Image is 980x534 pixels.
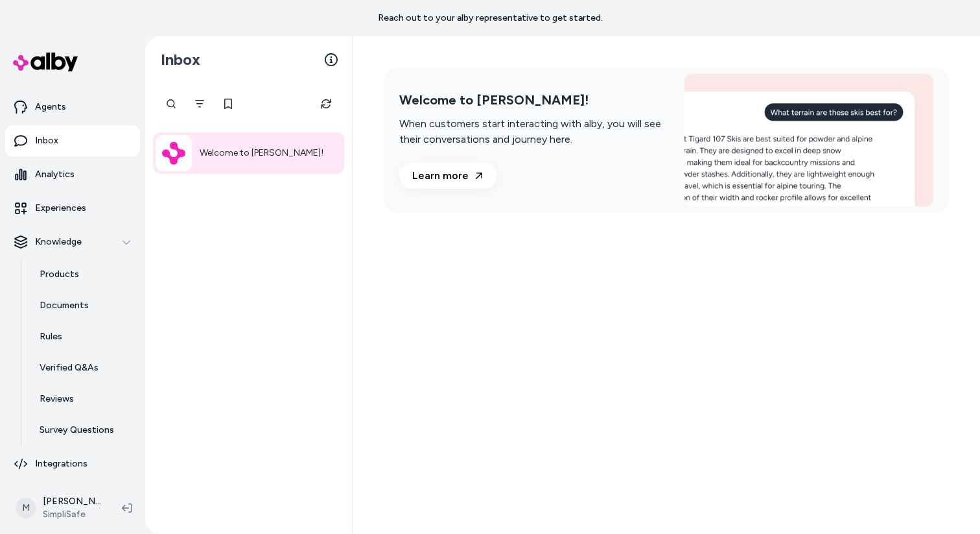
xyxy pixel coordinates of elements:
[5,193,140,224] a: Experiences
[27,321,140,352] a: Rules
[40,299,89,312] p: Documents
[187,91,213,117] button: Filter
[35,101,66,114] p: Agents
[16,498,36,518] span: M
[40,393,74,406] p: Reviews
[5,159,140,190] a: Analytics
[5,448,140,479] a: Integrations
[35,202,86,215] p: Experiences
[40,330,62,343] p: Rules
[8,487,111,529] button: M[PERSON_NAME]SimpliSafe
[27,415,140,446] a: Survey Questions
[684,74,933,206] img: Welcome to alby!
[35,134,58,147] p: Inbox
[35,236,82,249] p: Knowledge
[5,91,140,123] a: Agents
[27,259,140,290] a: Products
[162,141,185,165] img: Alby
[27,290,140,321] a: Documents
[35,457,87,470] p: Integrations
[200,145,323,161] p: Welcome to [PERSON_NAME]!
[40,361,99,374] p: Verified Q&As
[35,168,75,181] p: Analytics
[5,226,140,258] button: Knowledge
[399,163,497,189] a: Learn more
[27,352,140,383] a: Verified Q&As
[399,116,669,147] p: When customers start interacting with alby, you will see their conversations and journey here.
[161,50,200,69] h2: Inbox
[313,91,339,117] button: Refresh
[43,495,101,508] p: [PERSON_NAME]
[40,424,114,437] p: Survey Questions
[399,92,669,108] h2: Welcome to [PERSON_NAME]!
[378,12,603,25] p: Reach out to your alby representative to get started.
[43,508,101,521] span: SimpliSafe
[5,125,140,156] a: Inbox
[40,268,79,281] p: Products
[13,53,78,71] img: alby Logo
[27,383,140,415] a: Reviews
